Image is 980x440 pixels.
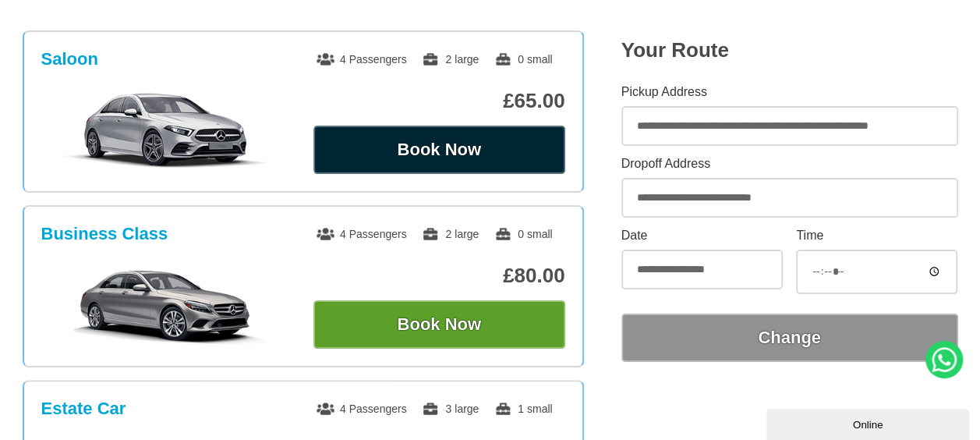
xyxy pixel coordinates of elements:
[49,266,284,344] img: Business Class
[317,228,407,240] span: 4 Passengers
[422,228,479,240] span: 2 large
[41,224,168,244] h3: Business Class
[494,228,552,240] span: 0 small
[621,229,783,242] label: Date
[494,53,552,66] span: 0 small
[317,403,407,415] span: 4 Passengers
[621,86,958,98] label: Pickup Address
[621,38,958,62] h2: Your Route
[621,314,958,362] button: Change
[621,158,958,170] label: Dropoff Address
[422,53,479,66] span: 2 large
[313,89,565,113] p: £65.00
[41,49,98,69] h3: Saloon
[796,229,957,242] label: Time
[422,403,479,415] span: 3 large
[41,399,126,419] h3: Estate Car
[49,91,284,169] img: Saloon
[313,126,565,174] button: Book Now
[766,406,972,440] iframe: chat widget
[317,53,407,66] span: 4 Passengers
[313,264,565,288] p: £80.00
[494,403,552,415] span: 1 small
[313,300,565,349] button: Book Now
